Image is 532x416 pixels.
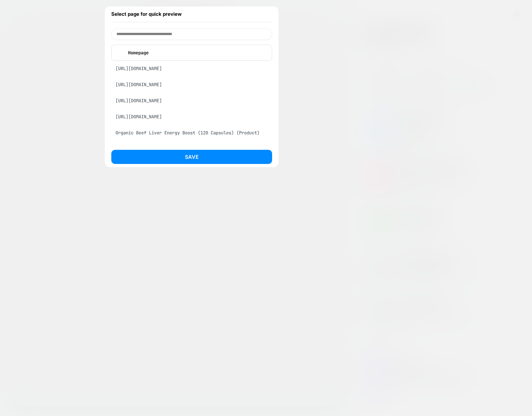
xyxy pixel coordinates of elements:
[111,78,272,91] div: [URL][DOMAIN_NAME]
[111,143,272,155] div: [URL][DOMAIN_NAME]
[111,150,272,164] button: Save
[111,111,272,123] div: [URL][DOMAIN_NAME]
[111,127,272,139] div: Organic Beef Liver Energy Boost (120 Capsules) (Product)
[125,50,268,56] p: Homepage
[111,11,182,17] span: Select page for quick preview
[111,95,272,107] div: [URL][DOMAIN_NAME]
[111,62,272,75] div: [URL][DOMAIN_NAME]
